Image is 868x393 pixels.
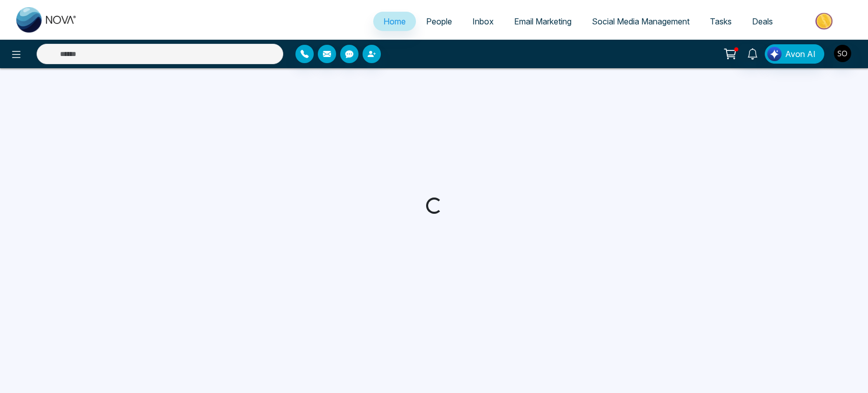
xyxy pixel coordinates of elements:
[582,12,700,31] a: Social Media Management
[785,48,816,60] span: Avon AI
[788,10,862,33] img: Market-place.gif
[426,16,452,26] span: People
[373,12,416,31] a: Home
[462,12,504,31] a: Inbox
[700,12,742,31] a: Tasks
[765,44,824,64] button: Avon AI
[834,45,851,62] img: User Avatar
[592,16,690,26] span: Social Media Management
[710,16,732,26] span: Tasks
[742,12,783,31] a: Deals
[416,12,462,31] a: People
[767,47,782,61] img: Lead Flow
[383,16,406,26] span: Home
[514,16,572,26] span: Email Marketing
[752,16,773,26] span: Deals
[472,16,494,26] span: Inbox
[16,7,77,33] img: Nova CRM Logo
[504,12,582,31] a: Email Marketing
